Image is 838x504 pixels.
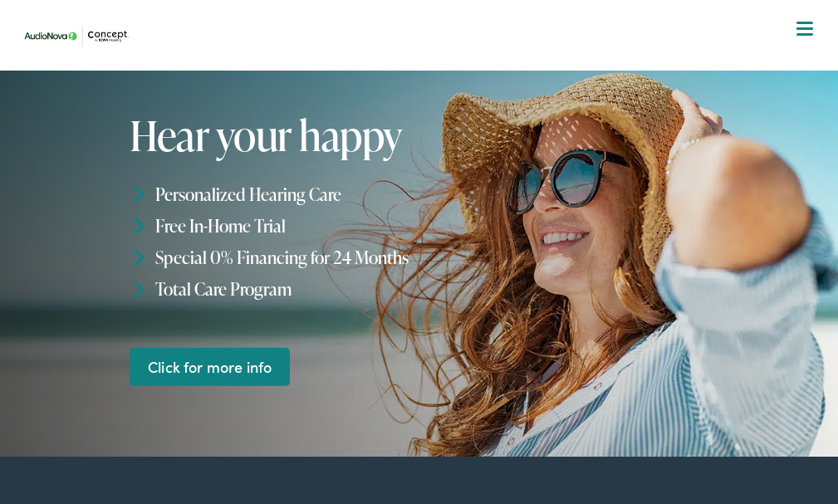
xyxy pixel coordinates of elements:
h1: Hear your happy [130,112,549,158]
a: What We Offer [29,66,821,118]
li: Free In-Home Trial [130,210,549,242]
li: Special 0% Financing for 24 Months [130,242,549,273]
a: Click for more info [130,347,290,386]
li: Personalized Hearing Care [130,179,549,210]
li: Total Care Program [130,272,549,304]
